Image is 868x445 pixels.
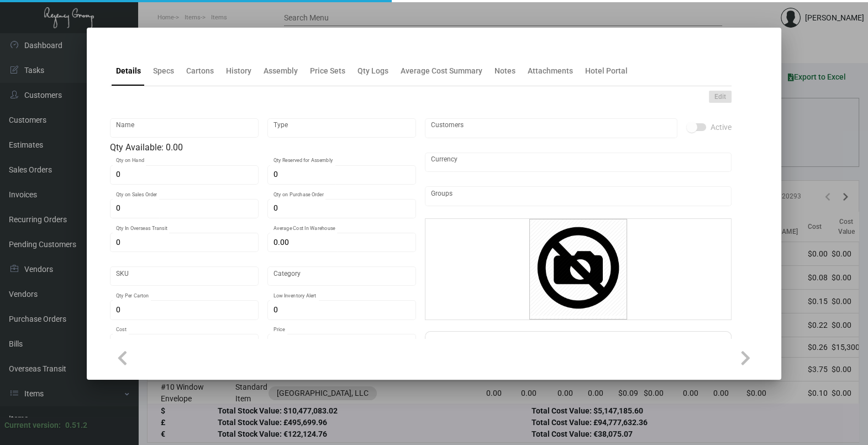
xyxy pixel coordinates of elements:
div: Qty Logs [357,65,388,77]
div: Current version: [4,420,61,431]
div: Assembly [264,65,298,77]
div: Notes [495,65,515,77]
div: Qty Available: 0.00 [110,141,416,154]
button: Edit [709,91,732,103]
input: Add new.. [431,124,671,133]
div: Average Cost Summary [401,65,482,77]
div: Specs [153,65,174,77]
span: Active [711,121,732,134]
div: Price Sets [310,65,345,77]
div: 0.51.2 [65,420,87,431]
input: Add new.. [431,192,725,201]
div: Cartons [186,65,214,77]
div: Attachments [528,65,573,77]
div: History [226,65,251,77]
div: Details [116,65,141,77]
span: Edit [714,92,726,102]
div: Hotel Portal [585,65,628,77]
